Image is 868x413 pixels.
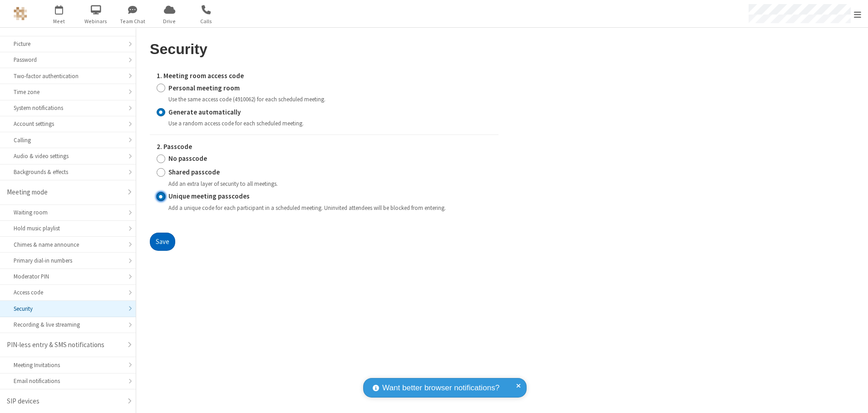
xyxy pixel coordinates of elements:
div: Meeting Invitations [14,361,122,369]
div: Chimes & name announce [14,240,122,249]
strong: Personal meeting room [168,84,240,92]
span: Drive [153,17,187,25]
span: Meet [42,17,76,25]
div: Use a random access code for each scheduled meeting. [168,119,492,128]
div: Email notifications [14,377,122,385]
button: Save [150,233,175,251]
div: Hold music playlist [14,224,122,233]
div: Waiting room [14,208,122,217]
div: PIN-less entry & SMS notifications [7,340,122,350]
div: Moderator PIN [14,272,122,281]
label: 1. Meeting room access code [157,71,492,81]
div: Account settings [14,119,122,128]
div: Access code [14,288,122,297]
div: Add an extra layer of security to all meetings. [168,179,492,188]
div: Picture [14,40,122,48]
div: Password [14,55,122,64]
div: Calling [14,136,122,144]
img: QA Selenium DO NOT DELETE OR CHANGE [14,7,27,20]
strong: Generate automatically [168,108,241,116]
div: Recording & live streaming [14,320,122,329]
div: Two-factor authentication [14,72,122,80]
strong: Unique meeting passcodes [168,192,250,200]
div: SIP devices [7,396,122,407]
span: Team Chat [116,17,150,25]
span: Calls [189,17,223,25]
div: Add a unique code for each participant in a scheduled meeting. Uninvited attendees will be blocke... [168,204,492,212]
strong: No passcode [168,154,207,163]
span: Want better browser notifications? [382,382,499,394]
strong: Shared passcode [168,168,220,176]
div: Meeting mode [7,187,122,198]
div: Primary dial-in numbers [14,256,122,265]
span: Webinars [79,17,113,25]
div: Time zone [14,88,122,96]
div: Audio & video settings [14,152,122,160]
h2: Security [150,41,498,57]
div: Security [14,304,122,313]
label: 2. Passcode [157,142,492,152]
div: System notifications [14,104,122,112]
div: Use the same access code (4910062) for each scheduled meeting. [168,95,492,104]
div: Backgrounds & effects [14,168,122,176]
